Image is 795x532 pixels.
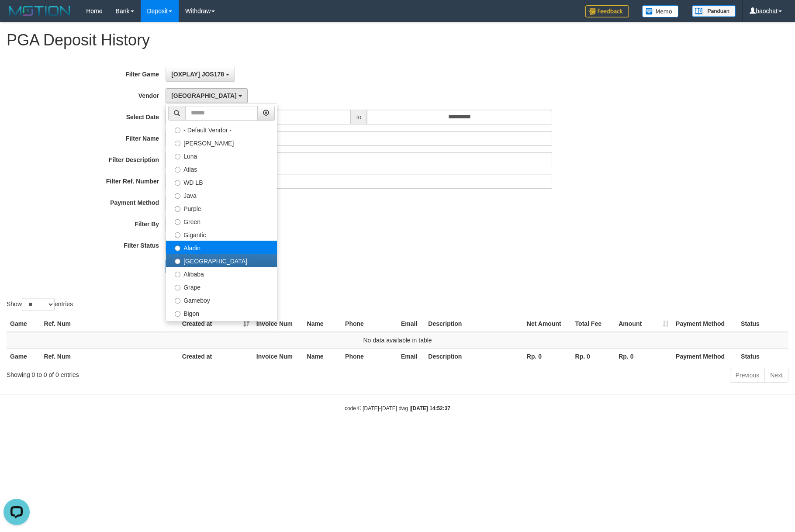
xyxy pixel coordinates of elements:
label: Luna [166,149,277,162]
input: Green [175,219,180,225]
th: Rp. 0 [572,348,615,364]
th: Payment Method [672,316,737,332]
input: [PERSON_NAME] [175,141,180,146]
strong: [DATE] 14:52:37 [411,405,450,411]
th: Net Amount [523,316,572,332]
label: Alibaba [166,267,277,280]
th: Email [397,316,425,332]
input: Java [175,193,180,199]
th: Name [304,348,342,364]
input: Luna [175,154,180,159]
th: Amount: activate to sort column ascending [615,316,672,332]
th: Created at [179,348,253,364]
label: - Default Vendor - [166,123,277,136]
label: Gigantic [166,228,277,241]
img: Button%20Memo.svg [642,5,679,17]
th: Rp. 0 [523,348,572,364]
label: Bigon [166,306,277,319]
label: Allstar [166,319,277,332]
th: Rp. 0 [615,348,672,364]
th: Phone [342,348,397,364]
th: Ref. Num [41,348,179,364]
img: MOTION_logo.png [7,4,73,17]
input: Purple [175,206,180,212]
input: - Default Vendor - [175,128,180,133]
label: Purple [166,201,277,214]
div: Showing 0 to 0 of 0 entries [7,367,325,379]
th: Description [425,348,523,364]
input: WD LB [175,180,180,186]
th: Status [737,348,788,364]
label: [PERSON_NAME] [166,136,277,149]
input: Alibaba [175,272,180,277]
input: Aladin [175,245,180,251]
th: Description [425,316,523,332]
input: Bigon [175,311,180,317]
span: [OXPLAY] JOS178 [171,71,224,78]
button: [OXPLAY] JOS178 [166,67,235,82]
th: Created at: activate to sort column ascending [179,316,253,332]
label: [GEOGRAPHIC_DATA] [166,254,277,267]
span: [GEOGRAPHIC_DATA] [171,92,237,99]
th: Payment Method [672,348,737,364]
input: Gigantic [175,232,180,238]
img: Feedback.jpg [585,5,629,17]
th: Phone [342,316,397,332]
th: Total Fee [572,316,615,332]
input: Gameboy [175,298,180,304]
span: to [351,110,367,124]
small: code © [DATE]-[DATE] dwg | [345,405,450,411]
h1: PGA Deposit History [7,31,788,49]
th: Ref. Num [41,316,179,332]
th: Invoice Num [253,348,304,364]
label: Green [166,214,277,228]
th: Name [304,316,342,332]
th: Status [737,316,788,332]
label: Java [166,188,277,201]
input: Grape [175,285,180,290]
th: Game [7,348,41,364]
button: [GEOGRAPHIC_DATA] [166,88,247,103]
input: [GEOGRAPHIC_DATA] [175,259,180,264]
button: Open LiveChat chat widget [3,3,30,30]
label: Aladin [166,241,277,254]
a: Next [764,368,788,383]
th: Invoice Num [253,316,304,332]
label: WD LB [166,175,277,188]
th: Game [7,316,41,332]
label: Atlas [166,162,277,175]
a: Previous [730,368,765,383]
label: Show entries [7,298,73,311]
th: Email [397,348,425,364]
label: Gameboy [166,293,277,306]
select: Showentries [22,298,55,311]
input: Atlas [175,167,180,173]
img: panduan.png [692,5,736,17]
td: No data available in table [7,332,788,349]
label: Grape [166,280,277,293]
